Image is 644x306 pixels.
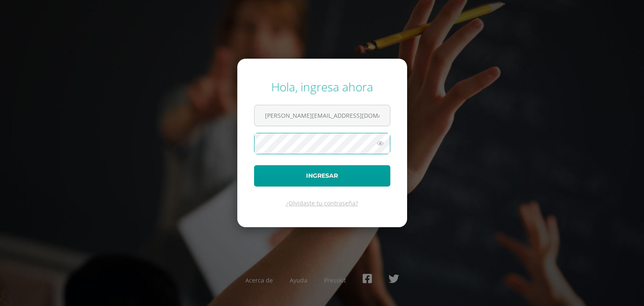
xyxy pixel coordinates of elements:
input: Correo electrónico o usuario [254,105,390,126]
a: Presskit [324,276,346,284]
a: ¿Olvidaste tu contraseña? [286,199,358,207]
div: Hola, ingresa ahora [254,79,390,95]
a: Ayuda [290,276,307,284]
a: Acerca de [245,276,273,284]
button: Ingresar [254,165,390,187]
